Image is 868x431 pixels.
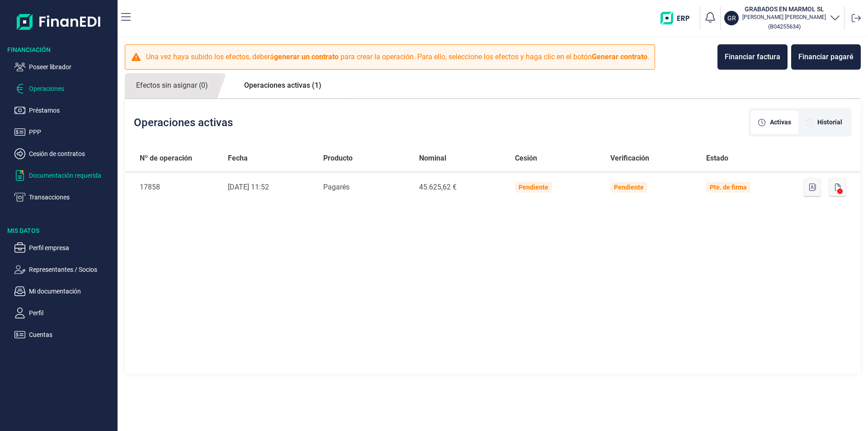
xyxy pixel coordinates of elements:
p: Documentación requerida [29,170,114,181]
div: [object Object] [798,110,849,134]
small: Copiar cif [768,23,801,30]
b: Generar contrato [592,52,647,61]
button: Cuentas [14,329,114,340]
button: Cesión de contratos [14,148,114,159]
button: Financiar pagaré [791,44,861,70]
div: Pendiente [519,184,548,191]
div: Pagarés [323,182,405,193]
div: Financiar pagaré [798,52,854,62]
p: Perfil [29,308,114,318]
h3: GRABADOS EN MARMOL SL [742,5,826,14]
button: Operaciones [14,83,114,94]
button: Poseer librador [14,62,114,72]
p: Operaciones [29,83,114,94]
div: Pendiente [614,184,644,191]
h2: Operaciones activas [134,116,233,129]
span: Nº de operación [140,153,192,164]
span: Producto [323,153,353,164]
b: generar un contrato [274,52,339,61]
span: Verificación [610,153,649,164]
p: [PERSON_NAME] [PERSON_NAME] [742,14,826,21]
div: Pte. de firma [710,184,747,191]
span: Fecha [228,153,248,164]
p: Perfil empresa [29,242,114,253]
img: Logo de aplicación [17,7,101,36]
a: Efectos sin asignar (0) [125,73,219,98]
div: Financiar factura [725,52,780,62]
button: Documentación requerida [14,170,114,181]
span: Historial [817,118,842,127]
button: Financiar factura [717,44,788,70]
p: PPP [29,127,114,137]
img: erp [660,12,696,24]
p: Transacciones [29,192,114,203]
div: [object Object] [751,110,798,134]
span: Estado [706,153,728,164]
p: Mi documentación [29,286,114,297]
button: Perfil empresa [14,242,114,253]
span: Nominal [419,153,446,164]
a: Operaciones activas (1) [233,73,333,98]
span: Cesión [515,153,537,164]
p: Préstamos [29,105,114,116]
p: Representantes / Socios [29,264,114,275]
p: Una vez haya subido los efectos, deberá para crear la operación. Para ello, seleccione los efecto... [146,52,649,62]
button: Préstamos [14,105,114,116]
p: Poseer librador [29,62,114,72]
div: [DATE] 11:52 [228,182,309,193]
p: GR [727,14,736,23]
div: 17858 [140,182,213,193]
p: Cuentas [29,329,114,340]
button: GRGRABADOS EN MARMOL SL[PERSON_NAME] [PERSON_NAME](B04255634) [724,5,840,32]
button: Mi documentación [14,286,114,297]
button: Transacciones [14,192,114,203]
button: Representantes / Socios [14,264,114,275]
span: Activas [770,118,791,127]
p: Cesión de contratos [29,148,114,159]
button: PPP [14,127,114,137]
button: Perfil [14,308,114,318]
div: 45.625,62 € [419,182,500,193]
